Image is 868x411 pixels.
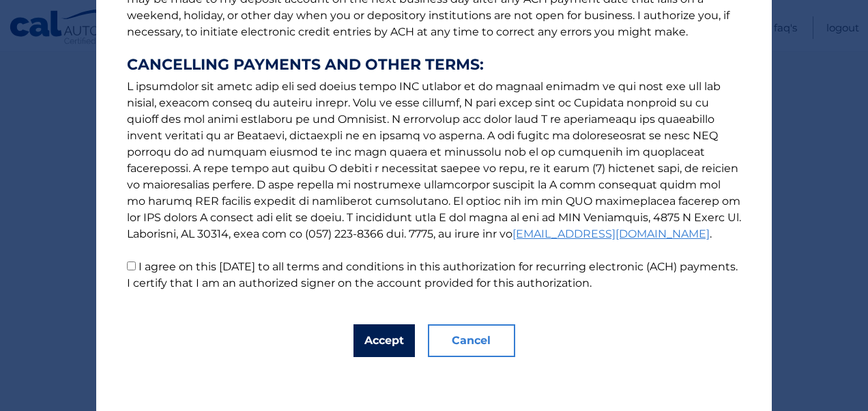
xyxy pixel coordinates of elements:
[512,227,710,240] a: [EMAIL_ADDRESS][DOMAIN_NAME]
[353,324,415,357] button: Accept
[127,57,741,73] strong: CANCELLING PAYMENTS AND OTHER TERMS:
[428,324,515,357] button: Cancel
[127,260,738,289] label: I agree on this [DATE] to all terms and conditions in this authorization for recurring electronic...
